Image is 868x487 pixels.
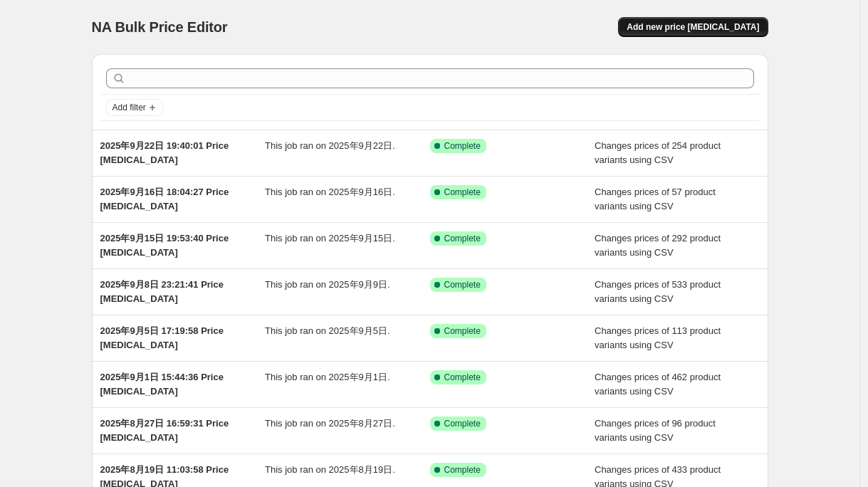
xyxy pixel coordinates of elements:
span: Changes prices of 254 product variants using CSV [595,140,721,165]
span: 2025年8月27日 16:59:31 Price [MEDICAL_DATA] [100,418,229,443]
span: Changes prices of 462 product variants using CSV [595,372,721,397]
span: This job ran on 2025年9月22日. [265,140,395,151]
button: Add new price [MEDICAL_DATA] [618,17,768,37]
span: Changes prices of 57 product variants using CSV [595,187,716,211]
span: This job ran on 2025年9月16日. [265,187,395,197]
span: This job ran on 2025年9月15日. [265,233,395,243]
span: Changes prices of 292 product variants using CSV [595,233,721,258]
span: Complete [444,372,481,383]
span: 2025年9月15日 19:53:40 Price [MEDICAL_DATA] [100,233,229,258]
span: Changes prices of 96 product variants using CSV [595,418,716,443]
span: 2025年9月22日 19:40:01 Price [MEDICAL_DATA] [100,140,229,165]
span: This job ran on 2025年9月5日. [265,325,390,336]
span: 2025年9月8日 23:21:41 Price [MEDICAL_DATA] [100,279,224,304]
span: Complete [444,418,481,429]
span: Add filter [113,102,146,113]
span: This job ran on 2025年9月9日. [265,279,390,290]
span: Changes prices of 113 product variants using CSV [595,325,721,350]
span: Complete [444,279,481,290]
span: Complete [444,233,481,244]
span: 2025年9月5日 17:19:58 Price [MEDICAL_DATA] [100,325,224,350]
span: Complete [444,140,481,152]
span: This job ran on 2025年8月19日. [265,464,395,475]
span: 2025年9月16日 18:04:27 Price [MEDICAL_DATA] [100,187,229,211]
span: Complete [444,464,481,476]
button: Add filter [106,99,163,116]
span: NA Bulk Price Editor [92,19,228,35]
span: This job ran on 2025年9月1日. [265,372,390,382]
span: Complete [444,187,481,198]
span: 2025年9月1日 15:44:36 Price [MEDICAL_DATA] [100,372,224,397]
span: Add new price [MEDICAL_DATA] [627,21,759,33]
span: Complete [444,325,481,337]
span: This job ran on 2025年8月27日. [265,418,395,429]
span: Changes prices of 533 product variants using CSV [595,279,721,304]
